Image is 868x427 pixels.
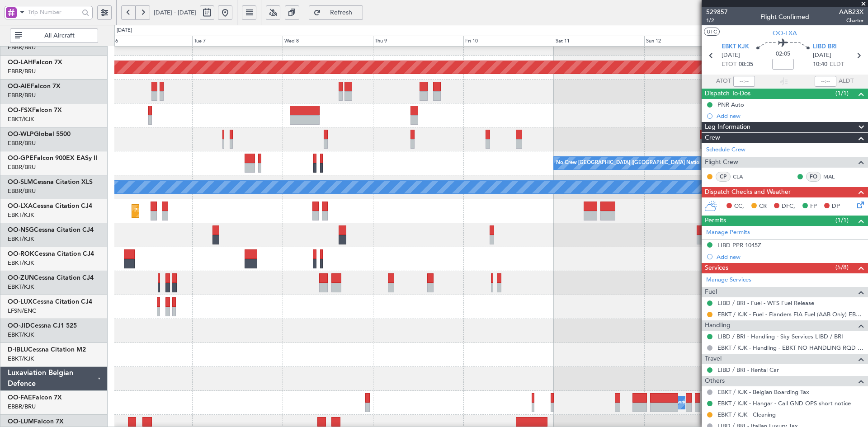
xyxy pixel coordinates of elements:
[8,299,92,305] a: OO-LUXCessna Citation CJ4
[705,354,722,364] span: Travel
[705,157,738,168] span: Flight Crew
[716,77,731,86] span: ATOT
[832,202,840,211] span: DP
[644,36,735,47] div: Sun 12
[8,131,34,137] span: OO-WLP
[8,299,33,305] span: OO-LUX
[717,101,744,108] div: PNR Auto
[8,59,33,66] span: OO-LAH
[835,216,849,225] span: (1/1)
[8,211,34,219] a: EBKT/KJK
[283,36,373,47] div: Wed 8
[823,173,844,181] a: MAL
[839,7,863,17] span: AAB23X
[717,241,761,249] div: LIBD PPR 1045Z
[8,403,36,411] a: EBBR/BRU
[733,76,755,87] input: --:--
[8,418,34,425] span: OO-LUM
[705,187,791,197] span: Dispatch Checks and Weather
[8,203,33,209] span: OO-LXA
[8,43,36,52] a: EBBR/BRU
[8,163,36,171] a: EBBR/BRU
[705,287,717,297] span: Fuel
[759,202,767,211] span: CR
[8,227,94,233] a: OO-NSGCessna Citation CJ4
[8,251,94,257] a: OO-ROKCessna Citation CJ4
[8,179,33,185] span: OO-SLM
[722,42,749,52] span: EBKT KJK
[463,36,554,47] div: Fri 10
[8,307,36,315] a: LFSN/ENC
[782,202,795,211] span: DFC,
[556,156,708,170] div: No Crew [GEOGRAPHIC_DATA] ([GEOGRAPHIC_DATA] National)
[8,67,36,75] a: EBBR/BRU
[8,155,33,161] span: OO-GPE
[8,155,97,161] a: OO-GPEFalcon 900EX EASy II
[835,263,849,272] span: (5/8)
[717,399,851,407] a: EBKT / KJK - Hangar - Call GND OPS short notice
[8,107,62,113] a: OO-FSXFalcon 7X
[813,51,831,60] span: [DATE]
[705,133,720,143] span: Crew
[10,28,98,43] button: All Aircraft
[28,5,79,19] input: Trip Number
[8,179,93,185] a: OO-SLMCessna Citation XLS
[717,388,809,396] a: EBKT / KJK - Belgian Boarding Tax
[706,145,745,155] a: Schedule Crew
[717,310,863,318] a: EBKT / KJK - Fuel - Flanders FIA Fuel (AAB Only) EBKT / KJK
[706,276,751,285] a: Manage Services
[810,202,817,211] span: FP
[8,394,32,401] span: OO-FAE
[8,203,92,209] a: OO-LXACessna Citation CJ4
[8,275,94,281] a: OO-ZUNCessna Citation CJ4
[722,51,740,60] span: [DATE]
[739,60,753,69] span: 08:35
[8,83,31,89] span: OO-AIE
[8,323,77,329] a: OO-JIDCessna CJ1 525
[706,17,728,24] span: 1/2
[705,89,750,99] span: Dispatch To-Dos
[8,115,34,123] a: EBKT/KJK
[760,12,809,22] div: Flight Confirmed
[705,122,750,132] span: Leg Information
[323,9,360,16] span: Refresh
[8,227,34,233] span: OO-NSG
[722,60,736,69] span: ETOT
[373,36,463,47] div: Thu 9
[813,42,837,52] span: LIBD BRI
[705,320,731,331] span: Handling
[773,28,797,38] span: OO-LXA
[102,36,192,47] div: Mon 6
[8,235,34,243] a: EBKT/KJK
[8,394,62,401] a: OO-FAEFalcon 7X
[8,347,28,353] span: D-IBLU
[8,91,36,99] a: EBBR/BRU
[830,60,844,69] span: ELDT
[717,253,863,261] div: Add new
[24,33,95,39] span: All Aircraft
[704,28,720,36] button: UTC
[717,112,863,120] div: Add new
[776,50,790,59] span: 02:05
[717,411,776,418] a: EBKT / KJK - Cleaning
[8,251,34,257] span: OO-ROK
[706,228,750,237] a: Manage Permits
[806,172,821,182] div: FO
[813,60,827,69] span: 10:40
[8,187,36,195] a: EBBR/BRU
[733,173,753,181] a: CLA
[8,331,34,339] a: EBKT/KJK
[835,89,849,98] span: (1/1)
[717,333,843,340] a: LIBD / BRI - Handling - Sky Services LIBD / BRI
[8,347,86,353] a: D-IBLUCessna Citation M2
[8,323,30,329] span: OO-JID
[706,7,728,17] span: 529857
[8,418,64,425] a: OO-LUMFalcon 7X
[734,202,744,211] span: CC,
[717,366,779,374] a: LIBD / BRI - Rental Car
[8,83,61,89] a: OO-AIEFalcon 7X
[717,344,863,352] a: EBKT / KJK - Handling - EBKT NO HANDLING RQD FOR CJ
[154,9,196,17] span: [DATE] - [DATE]
[705,263,728,273] span: Services
[554,36,644,47] div: Sat 11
